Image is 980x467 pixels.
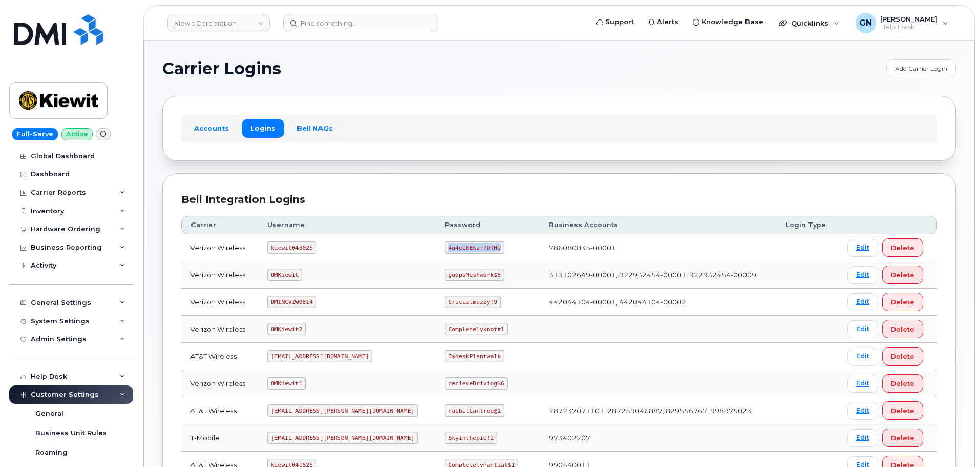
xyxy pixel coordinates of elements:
td: T-Mobile [181,424,258,452]
code: kiewit043025 [267,241,316,254]
span: Delete [891,297,914,307]
div: Bell Integration Logins [181,192,937,207]
a: Accounts [185,119,238,137]
span: Delete [891,324,914,334]
code: [EMAIL_ADDRESS][PERSON_NAME][DOMAIN_NAME] [267,404,418,417]
th: Username [258,216,436,234]
th: Business Accounts [540,216,777,234]
button: Delete [882,401,923,420]
td: AT&T Wireless [181,343,258,370]
td: 313102649-00001, 922932454-00001, 922932454-00009 [540,261,777,289]
code: Crucialmuzzy!9 [445,296,501,308]
code: Completelyknot#1 [445,323,508,335]
td: 973402207 [540,424,777,452]
code: DMINCVZW0814 [267,296,316,308]
span: Carrier Logins [162,61,281,76]
a: Edit [847,293,878,311]
a: Edit [847,348,878,366]
a: Add Carrier Login [886,59,956,77]
button: Delete [882,266,923,284]
span: Delete [891,379,914,389]
a: Edit [847,266,878,284]
td: AT&T Wireless [181,397,258,424]
span: Delete [891,270,914,280]
span: Delete [891,243,914,253]
code: [EMAIL_ADDRESS][PERSON_NAME][DOMAIN_NAME] [267,432,418,444]
a: Edit [847,239,878,257]
code: OMKiewit1 [267,377,306,390]
button: Delete [882,429,923,447]
a: Edit [847,429,878,447]
td: Verizon Wireless [181,289,258,316]
td: 287237071101, 287259046887, 829556767, 998975023 [540,397,777,424]
span: Delete [891,406,914,416]
button: Delete [882,374,923,393]
a: Edit [847,375,878,393]
td: 786080835-00001 [540,234,777,261]
button: Delete [882,238,923,257]
iframe: Messenger Launcher [935,422,972,459]
td: 442044104-00001, 442044104-00002 [540,289,777,316]
code: rabbitCartree@1 [445,404,504,417]
td: Verizon Wireless [181,261,258,289]
a: Edit [847,402,878,420]
th: Password [436,216,540,234]
a: Bell NAGs [288,119,342,137]
th: Login Type [777,216,838,234]
th: Carrier [181,216,258,234]
code: Skyinthepie!2 [445,432,497,444]
span: Delete [891,352,914,361]
a: Edit [847,320,878,338]
code: recieveDriving%6 [445,377,508,390]
td: Verizon Wireless [181,316,258,343]
code: goopsMeshwork$8 [445,269,504,281]
span: Delete [891,433,914,443]
code: OMKiewit [267,269,302,281]
code: OMKiewit2 [267,323,306,335]
code: [EMAIL_ADDRESS][DOMAIN_NAME] [267,350,372,362]
td: Verizon Wireless [181,370,258,397]
a: Logins [242,119,284,137]
button: Delete [882,293,923,311]
td: Verizon Wireless [181,234,258,261]
button: Delete [882,347,923,366]
code: 3$deskPlantwalk [445,350,504,362]
button: Delete [882,320,923,338]
code: 4u4eL8Ekzr?DTHU [445,241,504,254]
